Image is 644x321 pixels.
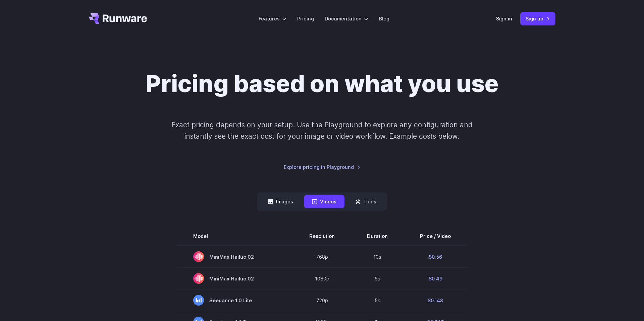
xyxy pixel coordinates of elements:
th: Resolution [293,227,351,246]
td: $0.143 [404,290,467,311]
th: Price / Video [404,227,467,246]
a: Pricing [297,15,314,22]
td: $0.56 [404,246,467,268]
td: 1080p [293,268,351,290]
button: Images [260,195,301,208]
span: MiniMax Hailuo 02 [193,273,277,284]
label: Features [259,15,286,22]
button: Tools [347,195,384,208]
a: Explore pricing in Playground [284,163,361,171]
td: $0.49 [404,268,467,290]
button: Videos [304,195,344,208]
td: 6s [351,268,404,290]
span: MiniMax Hailuo 02 [193,251,277,262]
a: Sign up [520,12,555,25]
th: Duration [351,227,404,246]
p: Exact pricing depends on your setup. Use the Playground to explore any configuration and instantl... [159,119,485,142]
label: Documentation [325,15,368,22]
span: Seedance 1.0 Lite [193,295,277,306]
td: 10s [351,246,404,268]
a: Go to / [89,13,147,24]
h1: Pricing based on what you use [146,70,498,98]
td: 720p [293,290,351,311]
td: 5s [351,290,404,311]
a: Blog [379,15,389,22]
th: Model [177,227,293,246]
a: Sign in [496,15,512,22]
td: 768p [293,246,351,268]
